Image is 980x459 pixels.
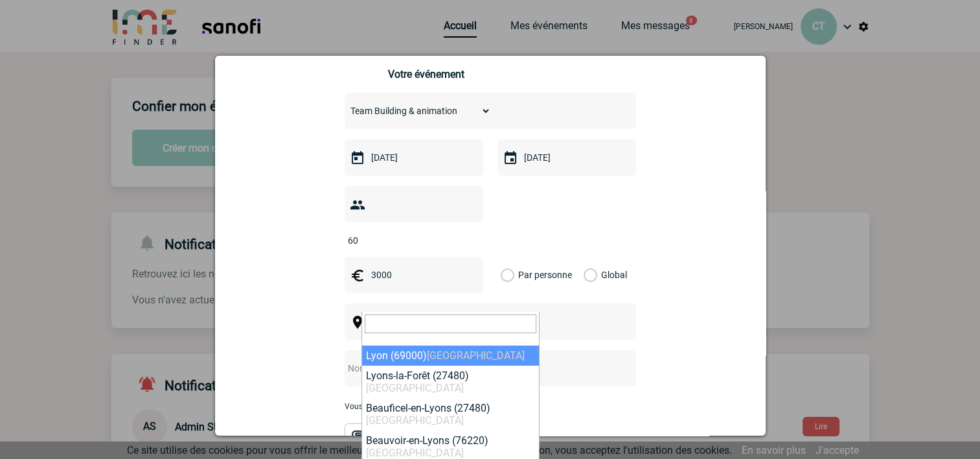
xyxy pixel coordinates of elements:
[427,349,525,362] span: [GEOGRAPHIC_DATA]
[362,366,539,398] li: Lyons-la-Forêt (27480)
[388,68,592,80] h3: Votre événement
[366,414,464,427] span: [GEOGRAPHIC_DATA]
[501,257,515,293] label: Par personne
[368,149,457,166] input: Date de début
[345,402,636,411] p: Vous pouvez ajouter une pièce jointe à votre demande
[345,360,602,377] input: Nom de l'événement
[366,382,464,394] span: [GEOGRAPHIC_DATA]
[521,149,610,166] input: Date de fin
[366,447,464,459] span: [GEOGRAPHIC_DATA]
[368,266,457,283] input: Budget HT
[584,257,592,293] label: Global
[362,346,539,366] li: Lyon (69000)
[345,232,466,249] input: Nombre de participants
[362,398,539,430] li: Beauficel-en-Lyons (27480)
